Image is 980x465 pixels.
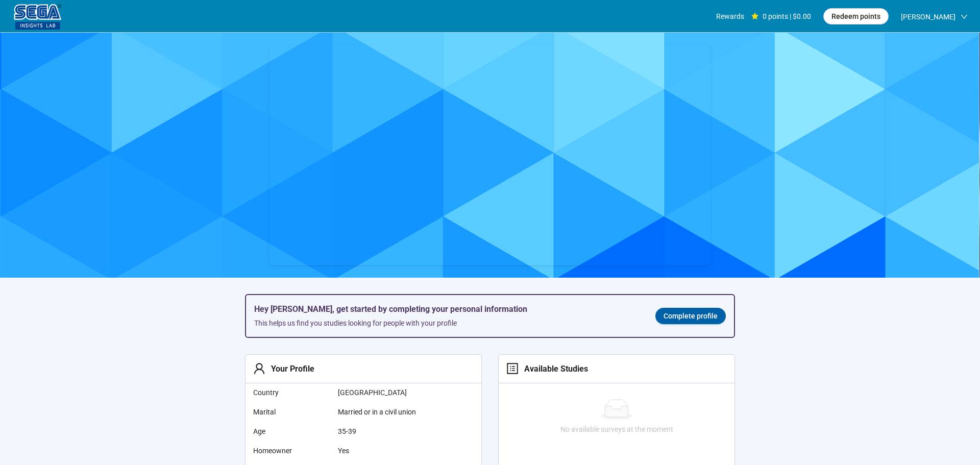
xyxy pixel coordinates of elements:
[253,362,265,375] span: user
[503,424,730,435] div: No available surveys at the moment
[253,445,330,456] span: Homeowner
[254,303,639,315] h5: Hey [PERSON_NAME], get started by completing your personal information
[338,406,440,418] span: Married or in a civil union
[253,387,330,398] span: Country
[961,13,968,20] span: down
[253,406,330,418] span: Marital
[265,362,314,375] div: Your Profile
[338,445,440,456] span: Yes
[338,387,440,398] span: [GEOGRAPHIC_DATA]
[519,362,588,375] div: Available Studies
[751,13,758,20] span: star
[506,362,519,375] span: profile
[831,11,880,22] span: Redeem points
[823,8,889,25] button: Redeem points
[664,310,718,322] span: Complete profile
[338,426,440,437] span: 35-39
[655,308,726,324] a: Complete profile
[901,1,955,33] span: [PERSON_NAME]
[253,426,330,437] span: Age
[254,317,639,329] div: This helps us find you studies looking for people with your profile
